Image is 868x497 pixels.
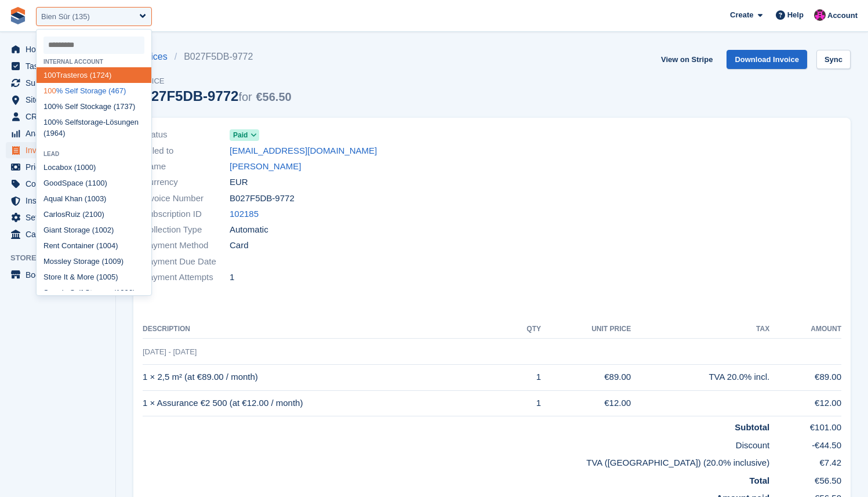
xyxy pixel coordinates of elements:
td: €7.42 [769,452,841,470]
div: Bien Sûr (135) [41,11,90,23]
div: Trasteros (1724) [37,67,151,83]
td: 1 [509,364,541,390]
span: 100 [89,210,102,219]
a: Download Invoice [727,50,807,69]
a: menu [6,108,110,125]
span: Help [787,9,804,21]
span: 100 [43,118,56,126]
span: 100 [99,273,111,281]
span: Name [143,160,230,173]
nav: breadcrumbs [133,50,292,64]
td: 1 × 2,5 m² (at €89.00 / month) [143,364,509,390]
a: [EMAIL_ADDRESS][DOMAIN_NAME] [230,144,377,158]
th: Description [143,320,509,339]
a: menu [6,267,110,283]
div: Mossley Storage ( 9) [37,253,151,269]
td: -€44.50 [769,434,841,452]
a: 102185 [230,208,259,221]
span: Home [26,41,95,57]
a: menu [6,209,110,226]
span: Automatic [230,223,268,237]
td: €12.00 [769,390,841,416]
div: % Selfstorage-Lösungen (1964) [37,114,151,142]
span: Payment Due Date [143,255,230,269]
span: Subscription ID [143,208,230,221]
td: €101.00 [769,416,841,434]
td: €56.50 [769,470,841,488]
span: Invoice [133,75,292,87]
span: Insurance [26,193,95,209]
span: 100 [87,194,100,203]
a: menu [6,58,110,74]
td: €12.00 [541,390,631,416]
span: Booking Portal [26,267,95,283]
a: menu [6,142,110,158]
td: €89.00 [769,364,841,390]
th: Unit Price [541,320,631,339]
div: CarlosRuiz (2 ) [37,206,151,222]
a: Paid [230,128,259,142]
span: Settings [26,209,95,226]
div: TVA 20.0% incl. [631,371,769,384]
span: Analytics [26,125,95,142]
a: [PERSON_NAME] [230,160,301,173]
span: Collection Type [143,223,230,237]
span: B027F5DB-9772 [230,192,295,205]
strong: Subtotal [735,422,769,432]
td: 1 [509,390,541,416]
div: Rent Container ( 4) [37,238,151,253]
span: for [238,90,252,103]
a: menu [6,41,110,57]
span: 100 [43,86,56,95]
th: Tax [631,320,769,339]
strong: Total [750,476,770,485]
span: 100 [43,102,56,111]
a: menu [6,226,110,242]
td: TVA ([GEOGRAPHIC_DATA]) (20.0% inclusive) [143,452,769,470]
span: Invoice Number [143,192,230,205]
div: % Self Storage (467) [37,83,151,99]
span: Currency [143,176,230,189]
span: 100 [77,163,89,172]
span: Payment Method [143,239,230,252]
span: Status [143,128,230,142]
span: Capital [26,226,95,242]
div: B027F5DB-9772 [133,88,292,104]
img: stora-icon-8386f47178a22dfd0bd8f6a31ec36ba5ce8667c1dd55bd0f319d3a0aa187defe.svg [9,7,27,24]
span: Subscriptions [26,75,95,91]
span: Payment Attempts [143,271,230,284]
div: GoodSpace (1 ) [37,175,151,191]
a: menu [6,92,110,108]
span: 100 [99,241,111,250]
span: Tasks [26,58,95,74]
div: Lead [37,151,151,157]
span: 1 [230,271,234,284]
a: menu [6,75,110,91]
div: Store It & More ( 5) [37,269,151,285]
span: Sites [26,92,95,108]
a: Sync [816,50,851,69]
a: menu [6,193,110,209]
span: Create [730,9,753,21]
th: Amount [769,320,841,339]
span: Coupons [26,176,95,192]
span: Pricing [26,159,95,175]
a: Invoices [133,50,175,64]
div: Aqual Khan ( 3) [37,191,151,206]
td: 1 × Assurance €2 500 (at €12.00 / month) [143,390,509,416]
td: €89.00 [541,364,631,390]
span: 100 [104,257,117,266]
span: [DATE] - [DATE] [143,347,197,356]
a: menu [6,125,110,142]
a: View on Stripe [656,50,717,69]
div: Sperrin Self Storage ( 6) [37,285,151,300]
a: menu [6,159,110,175]
th: QTY [509,320,541,339]
span: EUR [230,176,248,189]
img: Jamie Carroll [814,9,826,21]
span: CRM [26,108,95,125]
a: menu [6,176,110,192]
span: €56.50 [256,90,291,103]
span: Card [230,239,249,252]
span: Storefront [10,252,115,264]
